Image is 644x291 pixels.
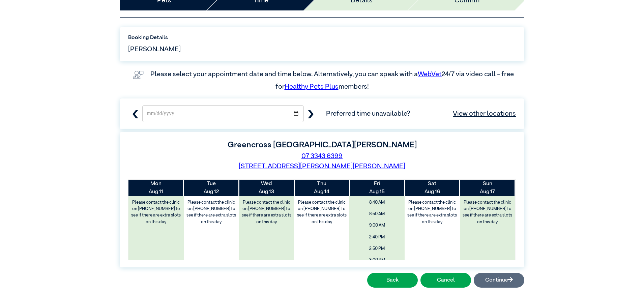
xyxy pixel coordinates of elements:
[367,273,418,288] button: Back
[285,83,339,90] a: Healthy Pets Plus
[295,198,349,227] label: Please contact the clinic on [PHONE_NUMBER] to see if there are extra slots on this day
[352,255,402,265] span: 3:00 PM
[352,232,402,242] span: 2:40 PM
[294,180,349,196] th: Aug 14
[240,198,294,227] label: Please contact the clinic on [PHONE_NUMBER] to see if there are extra slots on this day
[453,109,516,119] a: View other locations
[326,109,516,119] span: Preferred time unavailable?
[130,68,146,82] img: vet
[405,198,459,227] label: Please contact the clinic on [PHONE_NUMBER] to see if there are extra slots on this day
[184,180,239,196] th: Aug 12
[228,141,417,149] label: Greencross [GEOGRAPHIC_DATA][PERSON_NAME]
[352,244,402,254] span: 2:50 PM
[301,153,343,159] a: 07 3343 6399
[420,273,471,288] button: Cancel
[405,180,460,196] th: Aug 16
[128,180,184,196] th: Aug 11
[239,180,294,196] th: Aug 13
[460,180,515,196] th: Aug 17
[129,198,183,227] label: Please contact the clinic on [PHONE_NUMBER] to see if there are extra slots on this day
[352,209,402,219] span: 8:50 AM
[150,71,515,90] label: Please select your appointment date and time below. Alternatively, you can speak with a 24/7 via ...
[418,71,442,78] a: WebVet
[128,44,181,54] span: [PERSON_NAME]
[184,198,238,227] label: Please contact the clinic on [PHONE_NUMBER] to see if there are extra slots on this day
[349,180,405,196] th: Aug 15
[239,163,405,170] a: [STREET_ADDRESS][PERSON_NAME][PERSON_NAME]
[461,198,515,227] label: Please contact the clinic on [PHONE_NUMBER] to see if there are extra slots on this day
[352,198,402,207] span: 8:40 AM
[128,34,516,42] label: Booking Details
[352,221,402,230] span: 9:00 AM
